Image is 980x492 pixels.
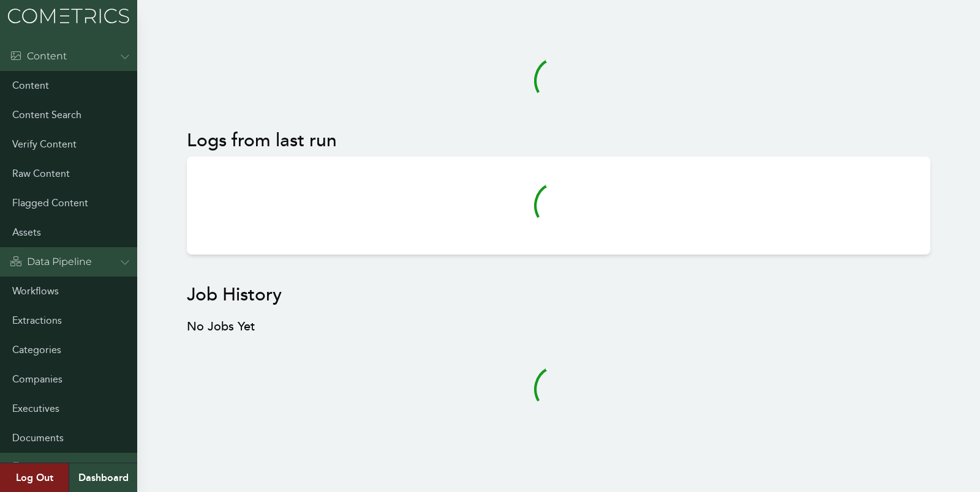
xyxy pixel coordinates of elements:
svg: audio-loading [534,365,583,414]
div: Data Pipeline [10,255,92,269]
div: Content [10,49,67,64]
a: Dashboard [69,463,137,492]
div: Admin [10,460,60,475]
svg: audio-loading [534,181,583,230]
h2: Job History [187,284,930,306]
svg: audio-loading [534,56,583,105]
h2: Logs from last run [187,130,930,152]
h3: No Jobs Yet [187,318,930,335]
